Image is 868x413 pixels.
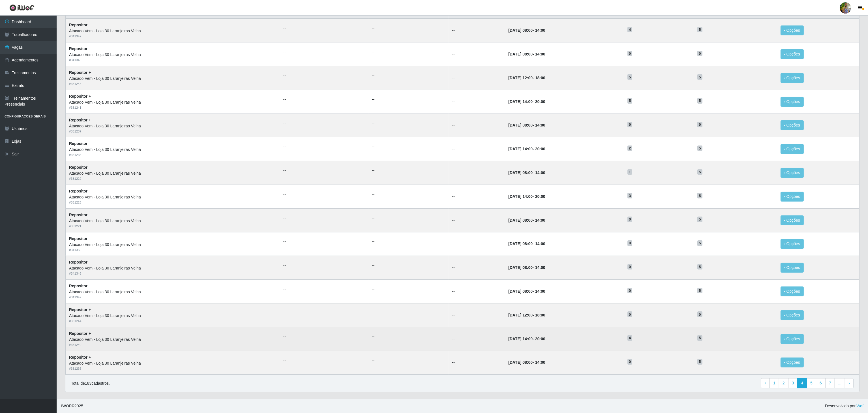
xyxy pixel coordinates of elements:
[856,404,863,408] a: iWof
[69,105,277,110] div: # 331241
[781,192,804,202] button: Opções
[508,360,533,365] time: [DATE] 08:00
[508,170,545,175] strong: -
[627,74,633,80] span: 5
[508,147,545,151] strong: -
[71,380,110,386] p: Total de 183 cadastros.
[283,25,365,31] ul: --
[781,286,804,296] button: Opções
[69,366,277,371] div: # 331236
[627,240,633,246] span: 0
[508,241,533,246] time: [DATE] 08:00
[508,170,533,175] time: [DATE] 08:00
[508,194,533,199] time: [DATE] 14:00
[508,265,533,270] time: [DATE] 08:00
[697,193,702,198] span: 5
[69,141,87,146] strong: Repositor
[781,97,804,107] button: Opções
[69,236,87,241] strong: Repositor
[69,337,277,343] div: Atacado Vem - Loja 30 Laranjeiras Velha
[627,27,633,33] span: 4
[535,170,545,175] time: 14:00
[535,360,545,365] time: 14:00
[69,118,91,122] strong: Repositor +
[372,73,445,79] ul: --
[508,123,545,127] strong: -
[508,337,545,341] strong: -
[61,403,84,409] span: © 2025 .
[69,248,277,252] div: # 341350
[69,129,277,134] div: # 331237
[781,25,804,35] button: Opções
[535,99,545,104] time: 20:00
[761,378,770,388] a: Previous
[697,359,702,365] span: 5
[508,218,545,222] strong: -
[781,215,804,225] button: Opções
[535,265,545,270] time: 14:00
[283,262,365,268] ul: --
[697,240,702,246] span: 5
[283,357,365,363] ul: --
[627,217,633,222] span: 0
[508,265,545,270] strong: -
[627,335,633,341] span: 4
[449,161,505,185] td: --
[508,28,545,33] strong: -
[535,76,545,80] time: 18:00
[697,311,702,317] span: 5
[845,378,854,388] a: Next
[283,49,365,55] ul: --
[69,331,91,336] strong: Repositor +
[372,310,445,316] ul: --
[781,310,804,320] button: Opções
[372,286,445,292] ul: --
[449,185,505,208] td: --
[372,49,445,55] ul: --
[69,147,277,153] div: Atacado Vem - Loja 30 Laranjeiras Velha
[69,218,277,224] div: Atacado Vem - Loja 30 Laranjeiras Velha
[627,169,633,175] span: 1
[788,378,798,388] a: 3
[283,215,365,221] ul: --
[283,144,365,150] ul: --
[781,239,804,249] button: Opções
[69,52,277,58] div: Atacado Vem - Loja 30 Laranjeiras Velha
[449,90,505,114] td: --
[797,378,807,388] a: 4
[372,97,445,102] ul: --
[69,242,277,248] div: Atacado Vem - Loja 30 Laranjeiras Velha
[69,343,277,347] div: # 331240
[69,23,87,27] strong: Repositor
[372,357,445,363] ul: --
[69,28,277,34] div: Atacado Vem - Loja 30 Laranjeiras Velha
[449,327,505,351] td: --
[781,49,804,59] button: Opções
[449,208,505,232] td: --
[508,76,533,80] time: [DATE] 12:00
[781,358,804,367] button: Opções
[535,313,545,317] time: 18:00
[449,42,505,66] td: --
[372,239,445,245] ul: --
[508,218,533,222] time: [DATE] 08:00
[535,218,545,222] time: 14:00
[508,123,533,127] time: [DATE] 08:00
[770,378,779,388] a: 1
[627,98,633,104] span: 5
[283,97,365,102] ul: --
[825,403,863,409] span: Desenvolvido por
[781,144,804,154] button: Opções
[508,313,533,317] time: [DATE] 12:00
[781,334,804,344] button: Opções
[697,98,702,104] span: 5
[449,232,505,256] td: --
[449,137,505,161] td: --
[697,217,702,222] span: 5
[535,147,545,151] time: 20:00
[69,307,91,312] strong: Repositor +
[372,191,445,197] ul: --
[508,52,533,56] time: [DATE] 08:00
[69,58,277,63] div: # 341343
[283,286,365,292] ul: --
